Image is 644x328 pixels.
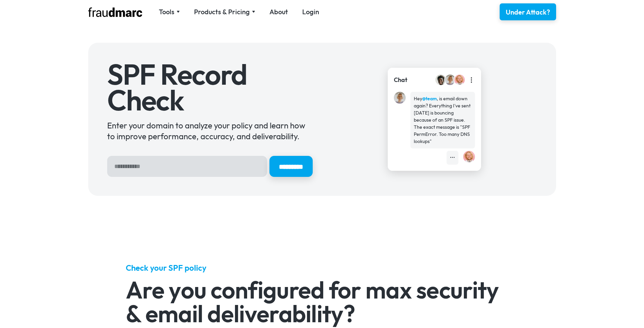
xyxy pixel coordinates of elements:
div: Tools [159,7,180,17]
div: Enter your domain to analyze your policy and learn how to improve performance, accuracy, and deli... [107,120,313,142]
div: Hey , is email down again? Everything I've sent [DATE] is bouncing because of an SPF issue. The e... [414,95,472,145]
h2: Are you configured for max security & email deliverability? [126,278,518,325]
div: Chat [394,76,407,84]
a: Under Attack? [500,3,556,20]
div: Products & Pricing [194,7,255,17]
div: ••• [450,154,455,161]
a: About [269,7,288,17]
div: Tools [159,7,174,17]
form: Hero Sign Up Form [107,156,313,177]
h1: SPF Record Check [107,62,313,113]
div: Products & Pricing [194,7,250,17]
h5: Check your SPF policy [126,262,518,273]
a: Login [302,7,319,17]
div: Under Attack? [506,7,550,17]
strong: @team [422,96,437,102]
